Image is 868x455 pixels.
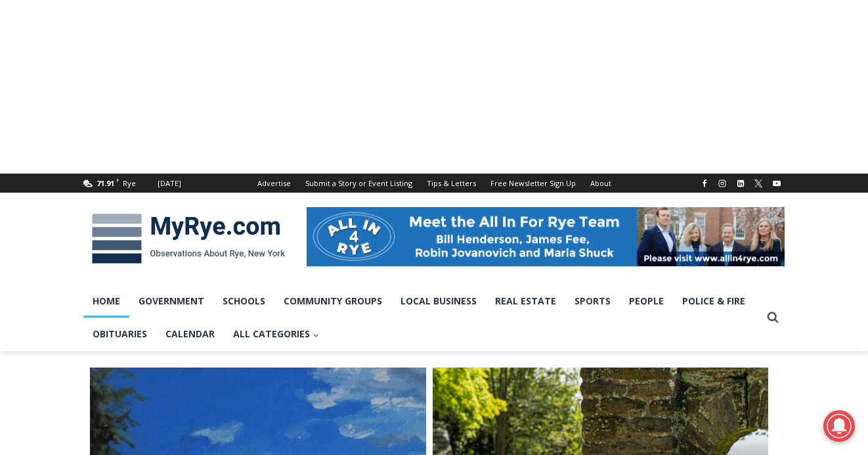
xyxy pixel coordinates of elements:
[391,285,486,318] a: Local Business
[224,318,328,350] a: All Categories
[250,174,298,193] a: Advertise
[620,285,673,318] a: People
[83,285,761,351] nav: Primary Navigation
[129,285,213,318] a: Government
[123,178,136,189] div: Rye
[97,178,114,188] span: 71.91
[750,176,766,191] a: X
[156,318,224,350] a: Calendar
[233,327,319,341] span: All Categories
[761,306,785,329] button: View Search Form
[483,174,583,193] a: Free Newsletter Sign Up
[116,176,119,183] span: F
[307,207,785,266] img: All in for Rye
[583,174,618,193] a: About
[298,174,420,193] a: Submit a Story or Event Listing
[158,178,181,189] div: [DATE]
[565,285,620,318] a: Sports
[697,176,712,191] a: Facebook
[769,176,785,191] a: YouTube
[714,176,730,191] a: Instagram
[733,176,749,191] a: Linkedin
[250,174,618,193] nav: Secondary Navigation
[83,285,129,318] a: Home
[83,318,156,350] a: Obituaries
[420,174,483,193] a: Tips & Letters
[274,285,391,318] a: Community Groups
[673,285,754,318] a: Police & Fire
[83,204,293,273] img: MyRye.com
[486,285,565,318] a: Real Estate
[213,285,274,318] a: Schools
